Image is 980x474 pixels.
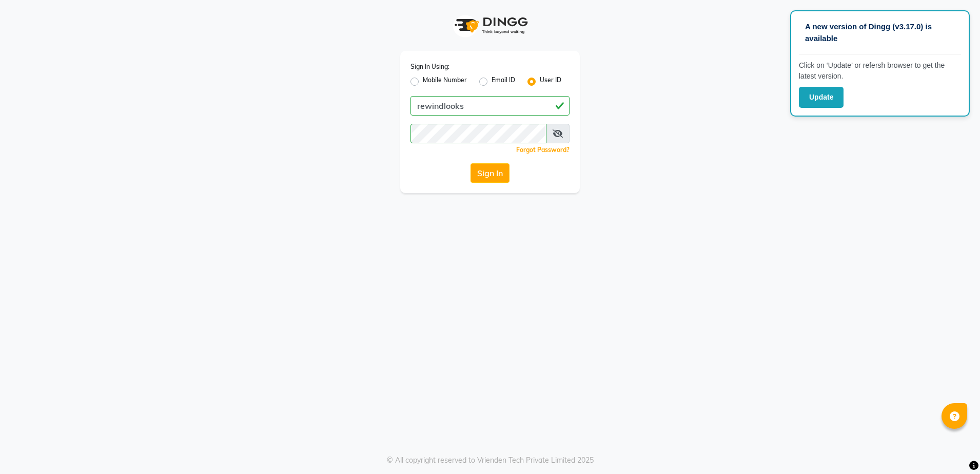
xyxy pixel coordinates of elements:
[937,433,970,464] iframe: chat widget
[410,62,449,71] label: Sign In Using:
[471,163,509,183] button: Sign In
[423,75,467,88] label: Mobile Number
[799,87,844,108] button: Update
[805,21,955,44] p: A new version of Dingg (v3.17.0) is available
[449,10,531,41] img: logo1.svg
[410,124,546,143] input: Username
[492,75,515,88] label: Email ID
[410,96,570,116] input: Username
[799,60,961,82] p: Click on ‘Update’ or refersh browser to get the latest version.
[540,75,561,88] label: User ID
[516,146,570,154] a: Forgot Password?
